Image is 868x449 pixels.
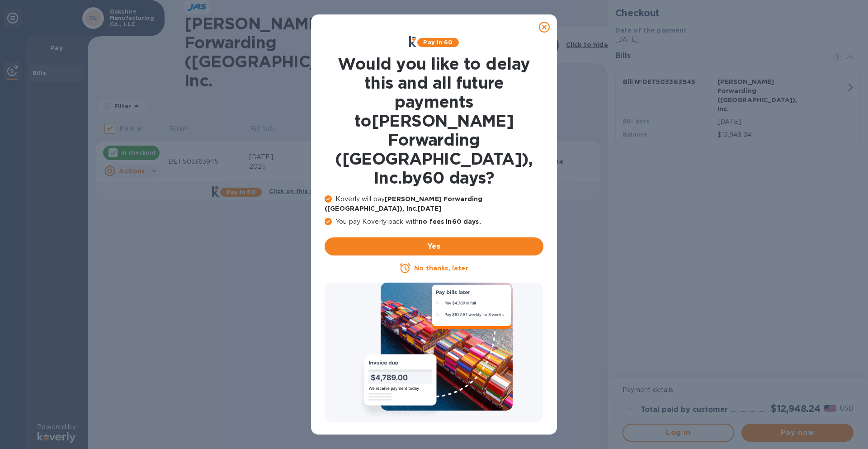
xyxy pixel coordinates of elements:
[325,194,543,213] p: Koverly will pay
[414,265,468,272] u: No thanks, later
[332,241,536,252] span: Yes
[325,195,482,212] b: [PERSON_NAME] Forwarding ([GEOGRAPHIC_DATA]), Inc. [DATE]
[419,218,481,225] b: no fees in 60 days .
[423,39,453,46] b: Pay in 60
[325,237,543,255] button: Yes
[325,54,543,187] h1: Would you like to delay this and all future payments to [PERSON_NAME] Forwarding ([GEOGRAPHIC_DAT...
[325,217,543,227] p: You pay Koverly back with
